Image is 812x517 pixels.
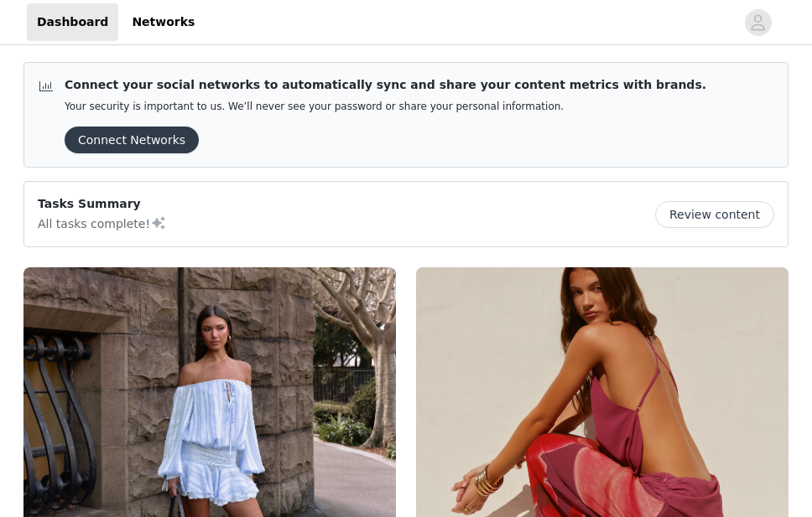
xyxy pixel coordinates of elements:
[655,201,774,228] button: Review content
[750,9,766,36] div: avatar
[65,76,706,94] p: Connect your social networks to automatically sync and share your content metrics with brands.
[38,195,167,213] p: Tasks Summary
[65,127,199,153] button: Connect Networks
[38,213,167,233] p: All tasks complete!
[122,3,205,41] a: Networks
[27,3,118,41] a: Dashboard
[65,101,706,113] p: Your security is important to us. We’ll never see your password or share your personal information.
